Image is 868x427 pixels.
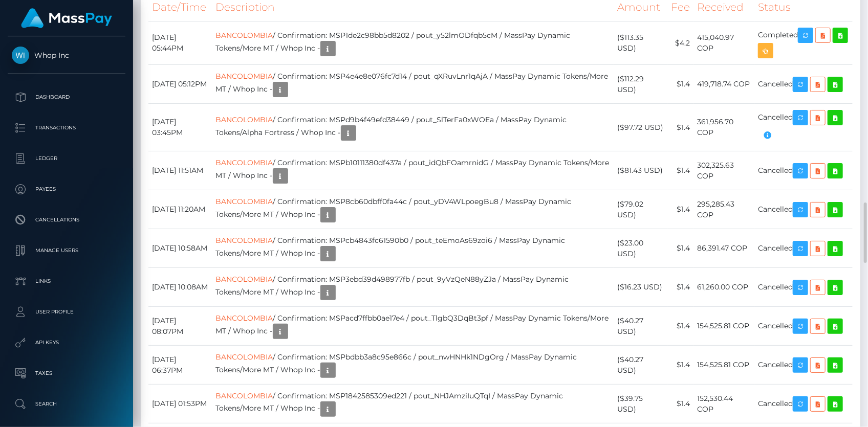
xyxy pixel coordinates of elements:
p: Search [12,396,121,412]
td: Cancelled [754,385,853,423]
td: 302,325.63 COP [693,151,754,190]
a: Ledger [8,146,125,171]
td: [DATE] 05:44PM [148,21,212,65]
a: Links [8,268,125,294]
a: Taxes [8,361,125,386]
td: / Confirmation: MSPcb4843fc61590b0 / pout_teEmoAs69zoi6 / MassPay Dynamic Tokens/More MT / Whop I... [212,229,614,268]
td: Cancelled [754,65,853,104]
td: $1.4 [667,65,693,104]
td: 154,525.81 COP [693,307,754,346]
a: BANCOLOMBIA [216,313,273,323]
td: ($97.72 USD) [614,104,668,151]
td: ($23.00 USD) [614,229,668,268]
td: Cancelled [754,104,853,151]
td: [DATE] 03:45PM [148,104,212,151]
td: ($39.75 USD) [614,385,668,423]
a: Transactions [8,115,125,141]
td: Cancelled [754,346,853,385]
td: $1.4 [667,190,693,229]
p: User Profile [12,304,121,320]
td: / Confirmation: MSPd9b4f49efd38449 / pout_SlTerFa0xWOEa / MassPay Dynamic Tokens/Alpha Fortress /... [212,104,614,151]
td: ($112.29 USD) [614,65,668,104]
td: Cancelled [754,268,853,307]
td: Completed [754,21,853,65]
td: / Confirmation: MSP8cb60dbff0fa44c / pout_yDV4WLpoegBu8 / MassPay Dynamic Tokens/More MT / Whop I... [212,190,614,229]
a: API Keys [8,330,125,355]
a: Dashboard [8,84,125,110]
p: Transactions [12,120,121,136]
td: 154,525.81 COP [693,346,754,385]
td: ($16.23 USD) [614,268,668,307]
td: [DATE] 06:37PM [148,346,212,385]
td: / Confirmation: MSP1de2c98bb5d8202 / pout_y52lmODfqb5cM / MassPay Dynamic Tokens/More MT / Whop I... [212,21,614,65]
a: BANCOLOMBIA [216,31,273,40]
span: Whop Inc [8,51,125,60]
td: 61,260.00 COP [693,268,754,307]
td: 361,956.70 COP [693,104,754,151]
td: Cancelled [754,229,853,268]
a: Payees [8,176,125,202]
a: BANCOLOMBIA [216,115,273,124]
p: Payees [12,182,121,197]
a: Cancellations [8,207,125,233]
a: User Profile [8,299,125,325]
p: Ledger [12,151,121,166]
td: ($113.35 USD) [614,21,668,65]
td: / Confirmation: MSPacd7ffbb0ae17e4 / pout_TlgbQ3DqBt3pf / MassPay Dynamic Tokens/More MT / Whop I... [212,307,614,346]
td: / Confirmation: MSPbdbb3a8c95e866c / pout_nwHNHk1NDgOrg / MassPay Dynamic Tokens/More MT / Whop I... [212,346,614,385]
td: [DATE] 01:53PM [148,385,212,423]
td: $1.4 [667,385,693,423]
td: $4.2 [667,21,693,65]
td: [DATE] 08:07PM [148,307,212,346]
td: ($40.27 USD) [614,307,668,346]
td: [DATE] 11:20AM [148,190,212,229]
a: BANCOLOMBIA [216,352,273,362]
td: 152,530.44 COP [693,385,754,423]
a: BANCOLOMBIA [216,197,273,206]
td: [DATE] 10:08AM [148,268,212,307]
td: Cancelled [754,190,853,229]
p: Taxes [12,366,121,381]
a: Manage Users [8,238,125,263]
p: API Keys [12,335,121,350]
td: ($79.02 USD) [614,190,668,229]
td: $1.4 [667,268,693,307]
td: [DATE] 05:12PM [148,65,212,104]
a: BANCOLOMBIA [216,72,273,81]
td: 86,391.47 COP [693,229,754,268]
td: [DATE] 10:58AM [148,229,212,268]
td: / Confirmation: MSP4e4e8e076fc7d14 / pout_qXRuvLnr1qAjA / MassPay Dynamic Tokens/More MT / Whop I... [212,65,614,104]
img: MassPay Logo [21,8,112,28]
td: ($81.43 USD) [614,151,668,190]
a: BANCOLOMBIA [216,158,273,167]
a: BANCOLOMBIA [216,236,273,245]
p: Links [12,274,121,289]
p: Cancellations [12,212,121,228]
td: $1.4 [667,346,693,385]
td: ($40.27 USD) [614,346,668,385]
td: / Confirmation: MSPb10111380df437a / pout_idQbFOamrnidG / MassPay Dynamic Tokens/More MT / Whop I... [212,151,614,190]
td: Cancelled [754,151,853,190]
td: $1.4 [667,151,693,190]
a: BANCOLOMBIA [216,391,273,400]
a: Search [8,391,125,417]
td: / Confirmation: MSP3ebd39d498977fb / pout_9yVzQeN88yZJa / MassPay Dynamic Tokens/More MT / Whop I... [212,268,614,307]
p: Dashboard [12,89,121,105]
td: $1.4 [667,104,693,151]
td: [DATE] 11:51AM [148,151,212,190]
p: Manage Users [12,243,121,258]
td: $1.4 [667,229,693,268]
td: 419,718.74 COP [693,65,754,104]
td: 415,040.97 COP [693,21,754,65]
img: Whop Inc [12,47,29,64]
td: $1.4 [667,307,693,346]
td: Cancelled [754,307,853,346]
td: / Confirmation: MSP1842585309ed221 / pout_NHJAmziIuQTqI / MassPay Dynamic Tokens/More MT / Whop I... [212,385,614,423]
td: 295,285.43 COP [693,190,754,229]
a: BANCOLOMBIA [216,275,273,284]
